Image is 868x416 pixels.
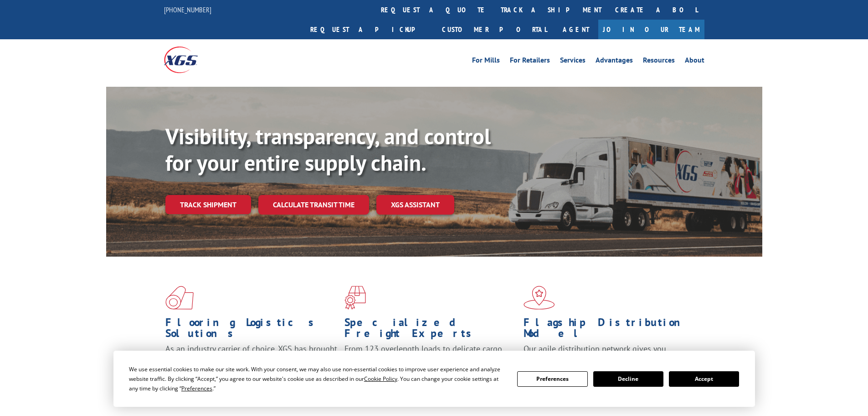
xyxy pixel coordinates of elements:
[165,122,491,177] b: Visibility, transparency, and control for your entire supply chain.
[165,286,194,310] img: xgs-icon-total-supply-chain-intelligence-red
[472,57,500,67] a: For Mills
[113,351,755,407] div: Cookie Consent Prompt
[129,364,506,393] div: We use essential cookies to make our site work. With your consent, we may also use non-essential ...
[303,20,435,39] a: Request a pickup
[344,317,517,343] h1: Specialized Freight Experts
[598,20,704,39] a: Join Our Team
[364,375,397,383] span: Cookie Policy
[669,371,739,387] button: Accept
[344,286,366,310] img: xgs-icon-focused-on-flooring-red
[435,20,554,39] a: Customer Portal
[560,57,586,67] a: Services
[181,384,212,392] span: Preferences
[517,371,587,387] button: Preferences
[685,57,704,67] a: About
[593,371,663,387] button: Decline
[524,286,555,310] img: xgs-icon-flagship-distribution-model-red
[376,195,454,215] a: XGS ASSISTANT
[596,57,633,67] a: Advantages
[164,5,211,14] a: [PHONE_NUMBER]
[344,343,517,384] p: From 123 overlength loads to delicate cargo, our experienced staff knows the best way to move you...
[510,57,550,67] a: For Retailers
[165,343,337,376] span: As an industry carrier of choice, XGS has brought innovation and dedication to flooring logistics...
[554,20,598,39] a: Agent
[524,317,696,343] h1: Flagship Distribution Model
[165,195,251,214] a: Track shipment
[165,317,338,343] h1: Flooring Logistics Solutions
[524,343,691,365] span: Our agile distribution network gives you nationwide inventory management on demand.
[643,57,675,67] a: Resources
[258,195,369,215] a: Calculate transit time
